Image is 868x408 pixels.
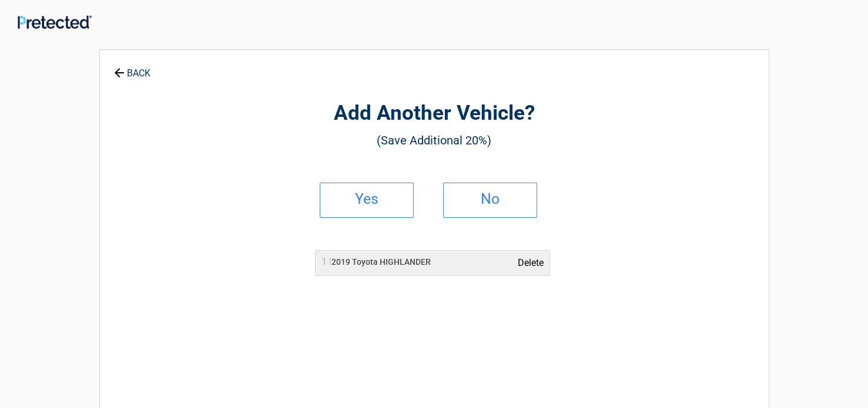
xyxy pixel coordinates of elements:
[455,195,525,203] h2: No
[518,256,544,270] a: Delete
[332,195,401,203] h2: Yes
[18,15,92,29] img: Main Logo
[321,256,331,267] span: 1 |
[321,256,431,268] h2: 2019 Toyota HIGHLANDER
[165,130,704,150] h3: (Save Additional 20%)
[112,58,153,78] a: BACK
[165,100,704,127] h2: Add Another Vehicle?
